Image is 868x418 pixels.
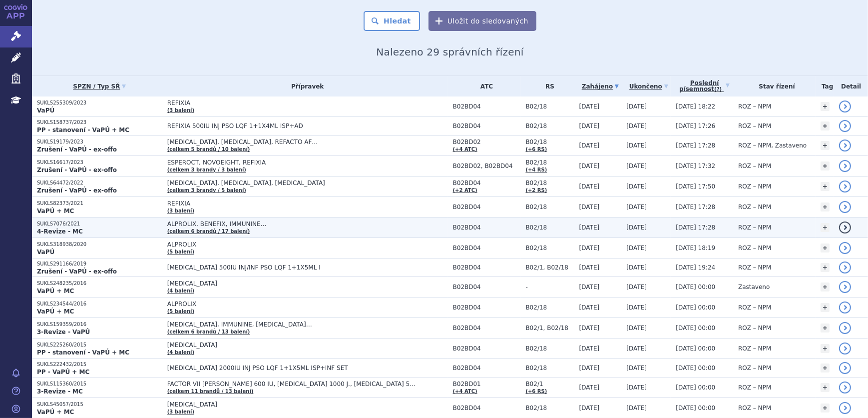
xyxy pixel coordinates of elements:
span: ROZ – NPM [738,304,771,311]
span: REFIXIA [167,99,417,106]
span: [DATE] [579,103,600,110]
span: [MEDICAL_DATA] 500IU INJ/INF PSO LQF 1+1X5ML I [167,264,417,271]
a: (+6 RS) [526,388,547,394]
span: ROZ – NPM [738,224,771,231]
span: [DATE] 00:00 [676,345,715,352]
span: ROZ – NPM [738,404,771,411]
strong: Zrušení - VaPÚ - ex-offo [37,268,117,275]
a: (+6 RS) [526,146,547,152]
th: RS [521,76,574,96]
span: [DATE] [579,264,600,271]
span: [DATE] [579,183,600,190]
span: B02BD04 [453,103,521,110]
span: [DATE] [579,304,600,311]
span: [DATE] [626,103,647,110]
a: (celkem 3 brandy / 3 balení) [167,167,246,172]
a: detail [839,242,851,254]
span: B02BD04 [453,364,521,371]
p: SUKLS222432/2015 [37,361,162,368]
span: [MEDICAL_DATA], [MEDICAL_DATA], [MEDICAL_DATA] [167,179,417,186]
span: [DATE] [579,404,600,411]
span: [MEDICAL_DATA], [MEDICAL_DATA], REFACTO AF… [167,138,417,145]
a: (+4 RS) [526,167,547,172]
a: detail [839,381,851,393]
span: ROZ – NPM [738,324,771,331]
a: detail [839,221,851,233]
span: B02/18 [526,404,574,411]
span: ROZ – NPM [738,364,771,371]
a: + [821,282,830,291]
span: B02/18 [526,364,574,371]
a: (+2 RS) [526,187,547,193]
a: + [821,102,830,111]
span: [MEDICAL_DATA] [167,280,417,287]
span: B02BD02, B02BD04 [453,162,521,169]
a: (celkem 3 brandy / 5 balení) [167,187,246,193]
a: (celkem 11 brandů / 13 balení) [167,388,254,394]
span: [DATE] [579,364,600,371]
span: [DATE] [626,304,647,311]
a: detail [839,342,851,354]
strong: VaPÚ + MC [37,287,74,294]
p: SUKLS7076/2021 [37,220,162,227]
a: + [821,243,830,252]
p: SUKLS158737/2023 [37,119,162,126]
a: + [821,363,830,372]
span: [DATE] 19:24 [676,264,715,271]
a: + [821,161,830,170]
a: + [821,263,830,272]
th: ATC [448,76,521,96]
a: (3 balení) [167,208,194,213]
span: B02/18 [526,304,574,311]
span: B02/18 [526,103,574,110]
span: B02BD01 [453,380,521,387]
span: [DATE] 00:00 [676,304,715,311]
a: (4 balení) [167,288,194,293]
p: SUKLS248235/2016 [37,280,162,287]
span: [DATE] [626,283,647,290]
a: (3 balení) [167,107,194,113]
button: Uložit do sledovaných [429,11,536,31]
a: detail [839,120,851,132]
span: B02/18 [526,179,574,186]
a: detail [839,139,851,151]
a: Zahájeno [579,79,622,93]
span: ROZ – NPM, Zastaveno [738,142,807,149]
th: Stav řízení [733,76,816,96]
a: (3 balení) [167,409,194,414]
span: [MEDICAL_DATA] [167,341,417,348]
strong: PP - stanovení - VaPÚ + MC [37,349,129,356]
span: [DATE] [626,142,647,149]
span: ROZ – NPM [738,264,771,271]
span: B02BD04 [453,122,521,129]
span: [DATE] 17:28 [676,142,715,149]
span: ROZ – NPM [738,183,771,190]
span: [DATE] [626,404,647,411]
span: B02/18 [526,122,574,129]
strong: 4-Revize - MC [37,228,83,235]
strong: VaPÚ + MC [37,207,74,214]
span: [DATE] [626,364,647,371]
a: detail [839,201,851,213]
a: (+4 ATC) [453,388,477,394]
span: B02BD04 [453,304,521,311]
a: + [821,223,830,232]
strong: Zrušení - VaPÚ - ex-offo [37,187,117,194]
span: [DATE] [626,224,647,231]
span: Nalezeno 29 správních řízení [376,46,523,58]
a: (+4 ATC) [453,146,477,152]
span: B02BD04 [453,283,521,290]
span: [DATE] [579,142,600,149]
span: [DATE] 00:00 [676,324,715,331]
span: ALPROLIX [167,300,417,307]
p: SUKLS291166/2019 [37,260,162,267]
a: + [821,403,830,412]
a: (celkem 6 brandů / 13 balení) [167,329,250,334]
p: SUKLS159359/2016 [37,321,162,328]
span: B02/18 [526,244,574,251]
span: [DATE] 00:00 [676,404,715,411]
span: [DATE] [626,345,647,352]
span: ROZ – NPM [738,384,771,391]
span: [DATE] [579,283,600,290]
span: [DATE] [626,264,647,271]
